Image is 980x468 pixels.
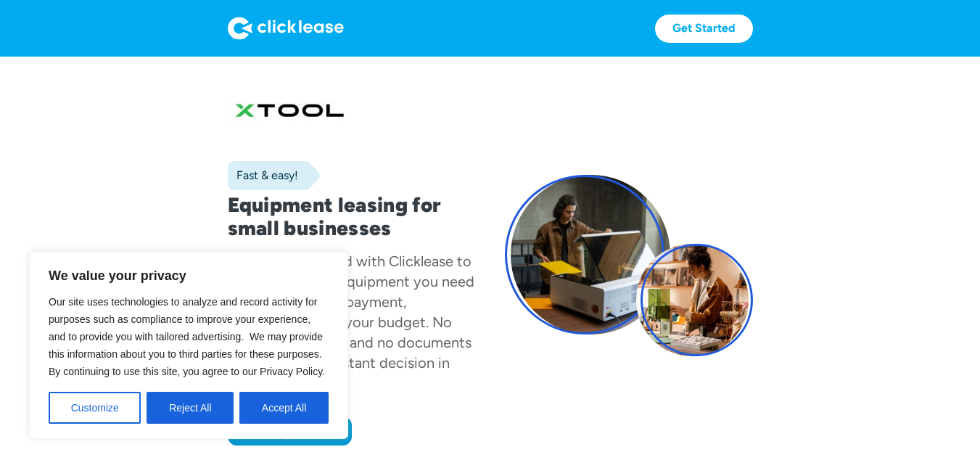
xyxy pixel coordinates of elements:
button: Accept All [239,392,329,424]
img: Logo [228,17,344,40]
p: We value your privacy [49,267,329,284]
div: Fast & easy! [228,168,298,183]
div: has partnered with Clicklease to help you get the equipment you need for a low monthly payment, c... [228,253,474,392]
div: We value your privacy [29,252,348,439]
a: Get Started [655,15,753,43]
span: Our site uses technologies to analyze and record activity for purposes such as compliance to impr... [49,296,325,377]
button: Customize [49,392,141,424]
button: Reject All [147,392,234,424]
h1: Equipment leasing for small businesses [228,193,476,239]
